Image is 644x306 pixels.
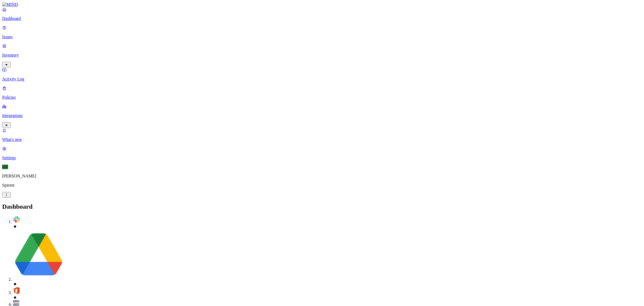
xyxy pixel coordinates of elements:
[2,146,642,160] a: Settings
[2,203,642,210] h2: Dashboard
[2,183,642,188] p: Spirent
[2,67,642,81] a: Activity Log
[2,44,642,67] a: Inventory
[13,287,20,294] img: svg%3e
[2,174,642,179] p: [PERSON_NAME]
[2,113,642,118] p: Integrations
[13,216,20,223] img: svg%3e
[2,2,18,7] img: MIND
[2,53,642,58] p: Inventory
[2,128,642,142] a: What's new
[2,165,8,169] span: KR
[2,104,642,127] a: Integrations
[2,16,642,21] p: Dashboard
[2,155,642,160] p: Settings
[13,300,19,306] img: svg%3e
[2,77,642,81] p: Activity Log
[2,86,642,100] a: Policies
[2,7,642,21] a: Dashboard
[13,229,64,281] img: svg%3e
[2,2,642,7] a: MIND
[2,137,642,142] p: What's new
[2,95,642,100] p: Policies
[2,25,642,39] a: Issues
[2,34,642,39] p: Issues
